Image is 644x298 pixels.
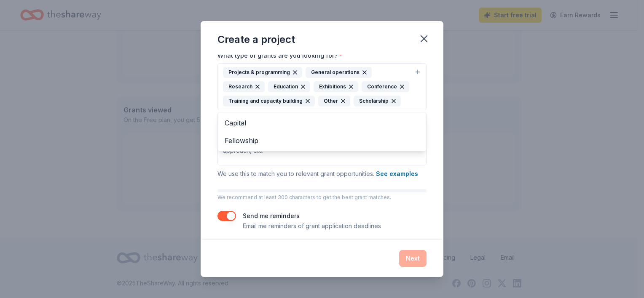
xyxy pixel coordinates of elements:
span: Fellowship [225,135,419,146]
span: Capital [225,117,419,128]
div: Exhibitions [314,81,358,92]
div: Research [223,81,265,92]
div: General operations [306,67,372,78]
div: Projects & programming [223,67,302,78]
div: Conference [362,81,409,92]
div: Projects & programmingGeneral operationsResearchEducationExhibitionsConferenceTraining and capaci... [217,112,427,152]
div: Education [268,81,310,92]
button: Projects & programmingGeneral operationsResearchEducationExhibitionsConferenceTraining and capaci... [217,63,427,110]
div: Other [318,96,350,106]
div: Training and capacity building [223,96,315,106]
div: Scholarship [354,96,401,106]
